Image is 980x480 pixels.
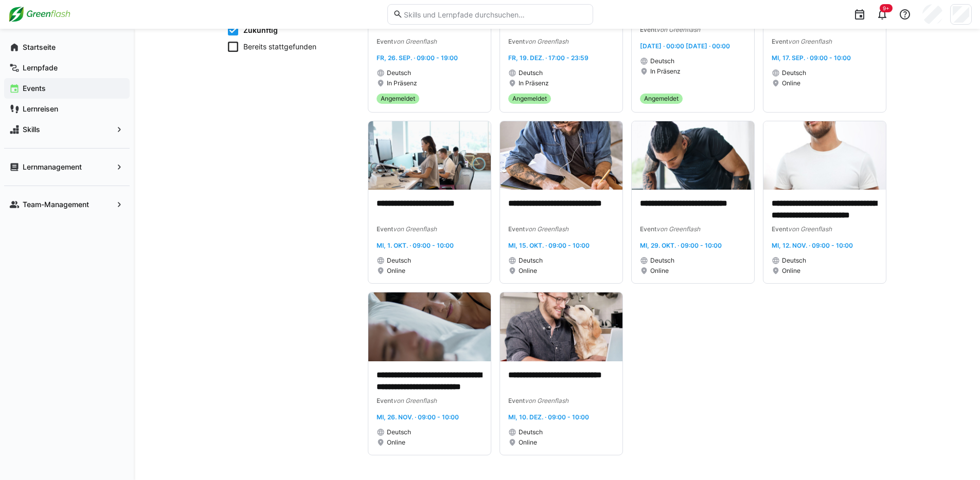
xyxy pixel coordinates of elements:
[656,26,700,33] span: von Greenflash
[381,95,415,103] span: Angemeldet
[393,225,437,233] span: von Greenflash
[500,121,622,190] img: image
[763,121,886,190] img: image
[883,5,889,11] span: 9+
[782,256,806,265] span: Deutsch
[650,267,669,275] span: Online
[387,256,411,265] span: Deutsch
[387,438,405,447] span: Online
[508,225,525,233] span: Event
[640,26,656,33] span: Event
[788,38,832,45] span: von Greenflash
[656,225,700,233] span: von Greenflash
[519,79,549,87] span: In Präsenz
[644,95,679,103] span: Angemeldet
[525,38,568,45] span: von Greenflash
[377,413,459,421] span: Mi, 26. Nov. · 09:00 - 10:00
[387,428,411,436] span: Deutsch
[525,225,568,233] span: von Greenflash
[377,54,458,62] span: Fr, 26. Sep. · 09:00 - 19:00
[519,267,537,275] span: Online
[772,225,788,233] span: Event
[403,10,587,19] input: Skills und Lernpfade durchsuchen…
[519,256,543,265] span: Deutsch
[377,242,454,249] span: Mi, 1. Okt. · 09:00 - 10:00
[782,267,800,275] span: Online
[632,121,754,190] img: image
[508,242,590,249] span: Mi, 15. Okt. · 09:00 - 10:00
[772,38,788,45] span: Event
[640,242,722,249] span: Mi, 29. Okt. · 09:00 - 10:00
[772,54,851,62] span: Mi, 17. Sep. · 09:00 - 10:00
[519,438,537,447] span: Online
[512,95,547,103] span: Angemeldet
[377,397,393,404] span: Event
[650,67,681,76] span: In Präsenz
[519,428,543,436] span: Deutsch
[387,267,405,275] span: Online
[500,292,622,361] img: image
[387,79,417,87] span: In Präsenz
[508,38,525,45] span: Event
[377,225,393,233] span: Event
[393,38,437,45] span: von Greenflash
[377,38,393,45] span: Event
[243,25,278,35] span: Zukünftig
[772,242,853,249] span: Mi, 12. Nov. · 09:00 - 10:00
[640,225,656,233] span: Event
[650,57,674,65] span: Deutsch
[782,69,806,77] span: Deutsch
[525,397,568,404] span: von Greenflash
[387,69,411,77] span: Deutsch
[368,292,491,361] img: image
[368,121,491,190] img: image
[788,225,832,233] span: von Greenflash
[508,54,589,62] span: Fr, 19. Dez. · 17:00 - 23:59
[393,397,437,404] span: von Greenflash
[243,42,316,52] span: Bereits stattgefunden
[782,79,800,87] span: Online
[640,42,730,50] span: [DATE] · 00:00 [DATE] · 00:00
[508,413,589,421] span: Mi, 10. Dez. · 09:00 - 10:00
[508,397,525,404] span: Event
[519,69,543,77] span: Deutsch
[650,256,674,265] span: Deutsch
